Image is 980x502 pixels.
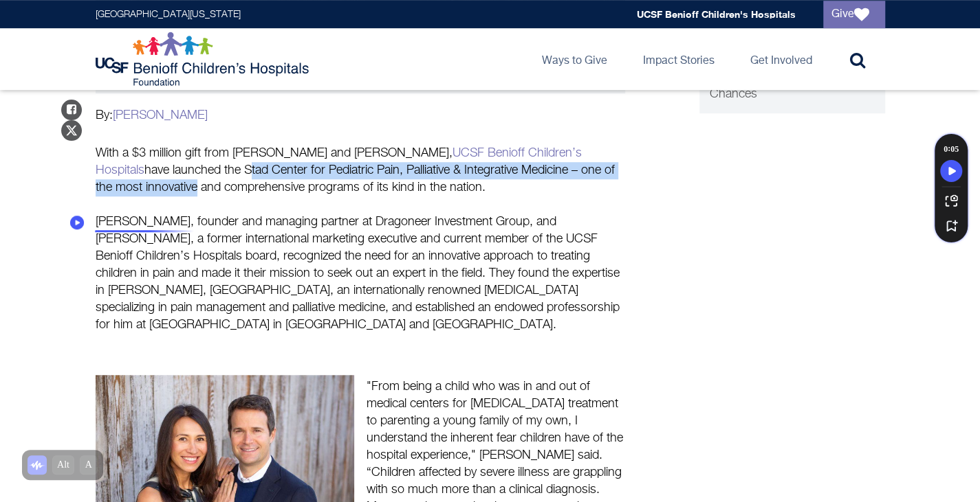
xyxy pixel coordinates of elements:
[637,8,796,20] a: UCSF Benioff Children's Hospitals
[113,109,208,122] a: [PERSON_NAME]
[632,28,726,90] a: Impact Stories
[739,28,823,90] a: Get Involved
[96,10,241,19] a: [GEOGRAPHIC_DATA][US_STATE]
[96,147,582,176] a: UCSF Benioff Children’s Hospitals
[96,145,625,196] p: With a $3 million gift from [PERSON_NAME] and [PERSON_NAME], have launched the Stad Center for Pe...
[96,214,625,334] p: [PERSON_NAME], founder and managing partner at Dragoneer Investment Group, and [PERSON_NAME], a f...
[96,32,312,87] img: Logo for UCSF Benioff Children's Hospitals Foundation
[823,1,885,28] a: Give
[96,107,625,124] p: By:
[531,28,618,90] a: Ways to Give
